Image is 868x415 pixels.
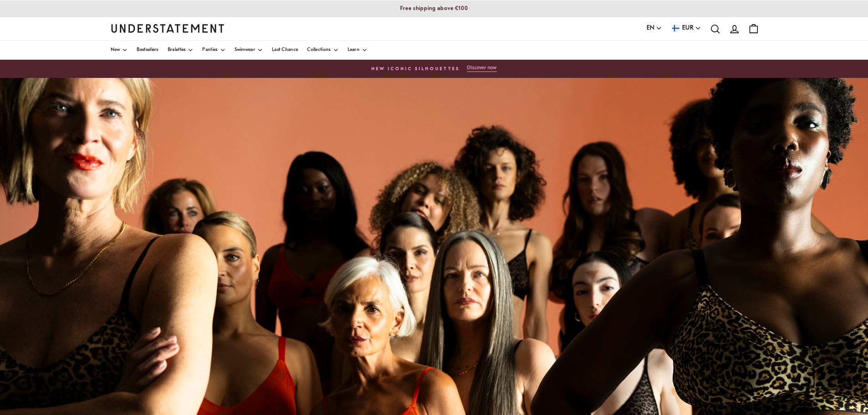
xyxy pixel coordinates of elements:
span: Bestsellers [137,48,158,52]
span: New [111,48,120,52]
a: Understatement Homepage [111,24,225,32]
a: Bestsellers [137,41,158,60]
a: Swimwear [235,41,263,60]
span: Learn [348,48,360,52]
a: New [111,41,128,60]
span: EUR [682,23,693,33]
button: EUR [671,23,701,33]
span: Collections [307,48,330,52]
span: Panties [202,48,217,52]
h6: New Iconic Silhouettes [371,67,460,72]
span: EN [647,23,654,33]
a: Panties [202,41,225,60]
a: Bralettes [168,41,194,60]
p: Discover now [467,65,497,71]
a: Learn [348,41,368,60]
span: Last Chance [272,48,298,52]
a: Collections [307,41,338,60]
a: New Iconic Silhouettes Discover now [9,62,859,75]
span: Bralettes [168,48,186,52]
span: Swimwear [235,48,255,52]
a: Last Chance [272,41,298,60]
button: EN [647,23,662,33]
